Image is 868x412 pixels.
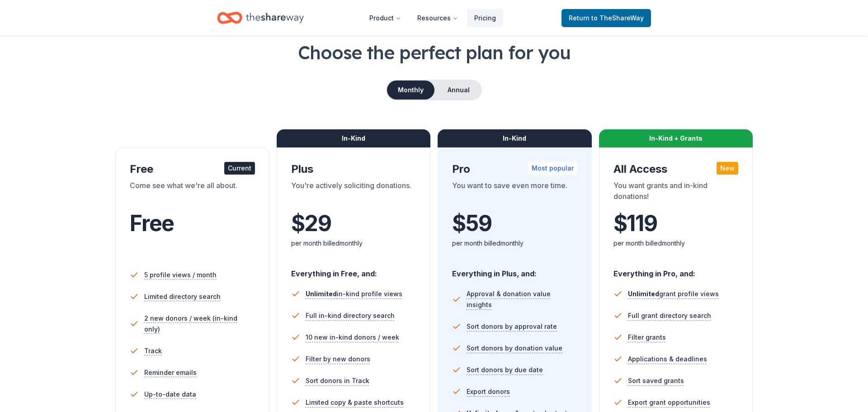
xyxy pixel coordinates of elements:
div: Everything in Free, and: [291,260,416,279]
span: Free [130,210,174,237]
div: You want grants and in-kind donations! [613,180,739,205]
div: Plus [291,162,416,176]
button: Resources [410,9,465,27]
span: Limited directory search [144,291,221,302]
div: Most popular [528,162,577,175]
div: per month billed monthly [452,238,577,249]
span: to TheShareWay [591,14,644,22]
span: Up-to-date data [144,389,196,400]
h1: Choose the perfect plan for you [36,40,832,65]
span: in-kind profile views [306,290,402,298]
div: Everything in Pro, and: [613,260,739,279]
span: Sort donors by donation value [467,343,562,354]
div: Pro [452,162,577,176]
span: Unlimited [306,290,337,298]
a: Returnto TheShareWay [561,9,651,27]
span: 5 profile views / month [144,270,217,280]
button: Annual [436,81,481,99]
div: per month billed monthly [613,238,739,249]
span: Filter by new donors [306,354,370,365]
span: Full in-kind directory search [306,310,395,321]
div: Come see what we're all about. [130,180,255,205]
span: Sort saved grants [628,375,684,386]
div: New [717,162,738,175]
span: Approval & donation value insights [467,289,577,310]
div: Free [130,162,255,176]
button: Product [362,9,408,27]
span: Track [144,346,162,356]
span: $ 59 [452,211,491,236]
a: Pricing [467,9,503,27]
div: In-Kind [438,129,592,147]
nav: Main [362,7,503,28]
span: Reminder emails [144,367,197,378]
div: In-Kind [277,129,431,147]
span: Sort donors by approval rate [467,321,557,332]
span: Unlimited [628,290,659,298]
div: All Access [613,162,739,176]
span: Export grant opportunities [628,397,710,408]
div: Everything in Plus, and: [452,260,577,279]
span: grant profile views [628,290,719,298]
span: Sort donors in Track [306,375,369,386]
div: In-Kind + Grants [599,129,753,147]
div: Current [224,162,255,175]
span: 10 new in-kind donors / week [306,332,399,343]
div: You're actively soliciting donations. [291,180,416,205]
span: Export donors [467,386,510,397]
div: per month billed monthly [291,238,416,249]
span: 2 new donors / week (in-kind only) [144,313,255,335]
span: Sort donors by due date [467,365,543,375]
span: Limited copy & paste shortcuts [306,397,404,408]
div: You want to save even more time. [452,180,577,205]
span: Applications & deadlines [628,354,707,365]
button: Monthly [387,81,434,99]
span: Return [569,13,644,24]
span: $ 119 [613,211,657,236]
a: Home [217,7,304,28]
span: Full grant directory search [628,310,711,321]
span: Filter grants [628,332,666,343]
span: $ 29 [291,211,331,236]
